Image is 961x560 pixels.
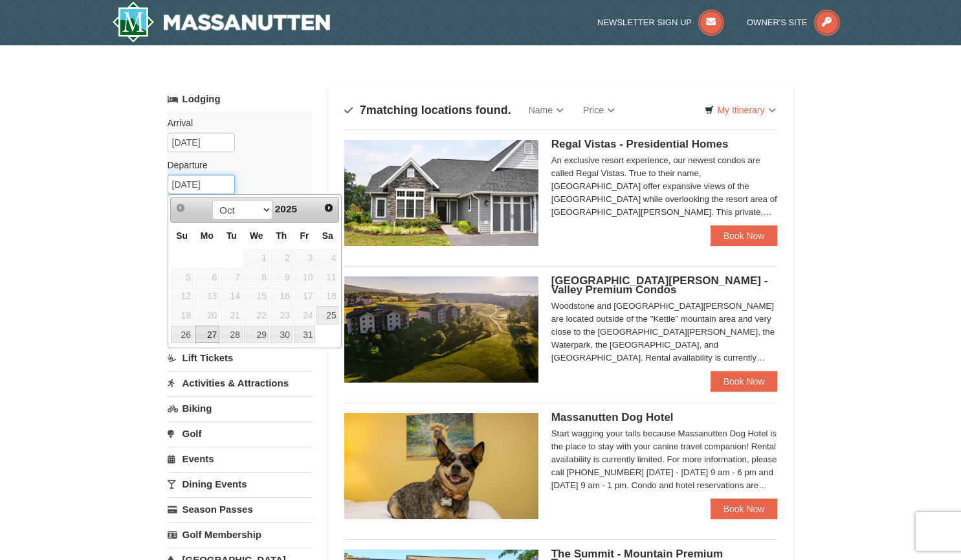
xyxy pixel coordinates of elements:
td: unAvailable [270,249,293,268]
span: Regal Vistas - Presidential Homes [551,138,729,150]
img: 19219041-4-ec11c166.jpg [344,276,538,383]
a: Lodging [168,87,312,111]
td: available [220,325,243,344]
a: Price [573,97,624,123]
td: available [170,325,194,344]
a: 31 [294,326,316,344]
td: unAvailable [270,306,293,325]
a: Season Passes [168,497,312,521]
a: Activities & Attractions [168,371,312,395]
a: Biking [168,396,312,420]
a: 25 [316,306,338,324]
a: Golf [168,421,312,445]
span: Prev [175,203,186,213]
div: Start wagging your tails because Massanutten Dog Hotel is the place to stay with your canine trav... [551,427,778,492]
a: 30 [271,326,293,344]
span: 2025 [275,203,297,214]
a: Prev [172,199,190,217]
span: 5 [171,268,193,286]
span: 24 [294,306,316,324]
a: Newsletter Sign Up [597,17,724,27]
span: 21 [221,306,243,324]
span: Massanutten Dog Hotel [551,411,674,423]
td: unAvailable [243,267,270,287]
span: 16 [271,287,293,306]
span: Friday [300,230,309,241]
td: unAvailable [243,306,270,325]
td: unAvailable [170,306,194,325]
a: Lift Tickets [168,346,312,370]
a: 26 [171,326,193,344]
span: Thursday [276,230,287,241]
label: Arrival [168,117,302,129]
span: 13 [195,287,219,306]
td: unAvailable [194,267,220,287]
span: 8 [244,268,269,286]
td: unAvailable [220,267,243,287]
td: available [293,325,316,344]
td: unAvailable [316,287,339,306]
td: unAvailable [194,287,220,306]
span: 7 [360,104,366,117]
a: My Itinerary [696,100,784,120]
a: Book Now [711,498,778,519]
td: unAvailable [194,306,220,325]
td: unAvailable [243,249,270,268]
td: unAvailable [293,306,316,325]
td: unAvailable [220,306,243,325]
span: Newsletter Sign Up [597,17,692,27]
td: available [316,306,339,325]
img: 19218991-1-902409a9.jpg [344,140,538,246]
a: Next [320,199,338,217]
span: Sunday [176,230,188,241]
td: unAvailable [293,287,316,306]
span: 22 [244,306,269,324]
span: 4 [316,249,338,267]
span: 23 [271,306,293,324]
a: Events [168,447,312,471]
span: 3 [294,249,316,267]
td: unAvailable [293,249,316,268]
div: Woodstone and [GEOGRAPHIC_DATA][PERSON_NAME] are located outside of the "Kettle" mountain area an... [551,300,778,364]
span: Monday [201,230,214,241]
td: unAvailable [293,267,316,287]
label: Departure [168,159,302,172]
td: unAvailable [316,267,339,287]
span: 7 [221,268,243,286]
span: Next [324,203,334,213]
td: unAvailable [220,287,243,306]
a: 28 [221,326,243,344]
td: unAvailable [170,267,194,287]
a: Golf Membership [168,522,312,546]
span: 9 [271,268,293,286]
a: Book Now [711,371,778,392]
img: 27428181-5-81c892a3.jpg [344,413,538,519]
a: Dining Events [168,472,312,496]
td: available [194,325,220,344]
td: available [270,325,293,344]
td: unAvailable [270,287,293,306]
a: Book Now [711,225,778,246]
span: 18 [316,287,338,306]
a: Massanutten Resort [112,1,331,43]
a: Name [519,97,573,123]
td: unAvailable [316,249,339,268]
span: 1 [244,249,269,267]
img: Massanutten Resort Logo [112,1,331,43]
span: Wednesday [250,230,263,241]
span: 10 [294,268,316,286]
span: Owner's Site [747,17,808,27]
span: 17 [294,287,316,306]
a: Owner's Site [747,17,840,27]
h4: matching locations found. [344,104,511,117]
span: 14 [221,287,243,306]
td: unAvailable [270,267,293,287]
a: 29 [244,326,269,344]
span: 2 [271,249,293,267]
span: 19 [171,306,193,324]
td: available [243,325,270,344]
span: 11 [316,268,338,286]
div: An exclusive resort experience, our newest condos are called Regal Vistas. True to their name, [G... [551,154,778,219]
span: Tuesday [226,230,237,241]
span: 20 [195,306,219,324]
